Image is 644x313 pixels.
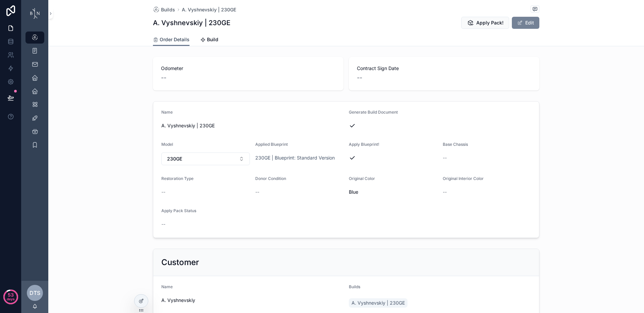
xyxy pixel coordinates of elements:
span: Odometer [161,65,335,72]
span: -- [443,189,447,195]
span: -- [255,189,259,195]
a: Build [200,34,218,47]
img: App logo [30,8,40,19]
span: -- [161,221,165,228]
span: A. Vyshnevskiy | 230GE [352,300,405,306]
span: -- [357,73,362,82]
span: Contract Sign Date [357,65,531,72]
span: -- [161,189,165,195]
span: Original Color [349,176,375,181]
span: DTS [30,289,40,297]
a: 230GE | Blueprint: Standard Version [255,154,335,161]
span: Name [161,284,173,289]
span: Build [207,36,218,43]
button: Apply Pack! [461,17,509,29]
span: A. Vyshnevskiy [161,297,343,304]
a: A. Vyshnevskiy | 230GE [349,298,408,308]
span: Restoration Type [161,176,194,181]
span: 230GE [167,155,182,162]
a: Order Details [153,34,190,46]
span: Builds [161,6,175,13]
span: Apply Pack Status [161,208,196,213]
span: Order Details [160,36,190,43]
button: Select Button [161,152,250,165]
span: Blue [349,189,437,195]
button: Edit [512,17,539,29]
p: 53 [8,292,14,298]
span: Applied Blueprint [255,142,288,147]
span: Builds [349,284,360,289]
p: days [7,294,15,304]
h1: A. Vyshnevskiy | 230GE [153,18,230,27]
span: -- [161,73,166,82]
span: Model [161,142,173,147]
span: Apply Pack! [476,19,503,26]
span: A. Vyshnevskiy | 230GE [161,122,343,129]
a: A. Vyshnevskiy | 230GE [182,6,236,13]
span: -- [443,154,447,161]
h2: Customer [161,257,199,268]
a: Builds [153,6,175,13]
span: Donor Condition [255,176,286,181]
span: Name [161,110,173,115]
span: Generate Build Document [349,110,398,115]
span: Apply Blueprint! [349,142,379,147]
span: Base Chassis [443,142,468,147]
div: scrollable content [21,27,48,160]
span: Original Interior Color [443,176,484,181]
